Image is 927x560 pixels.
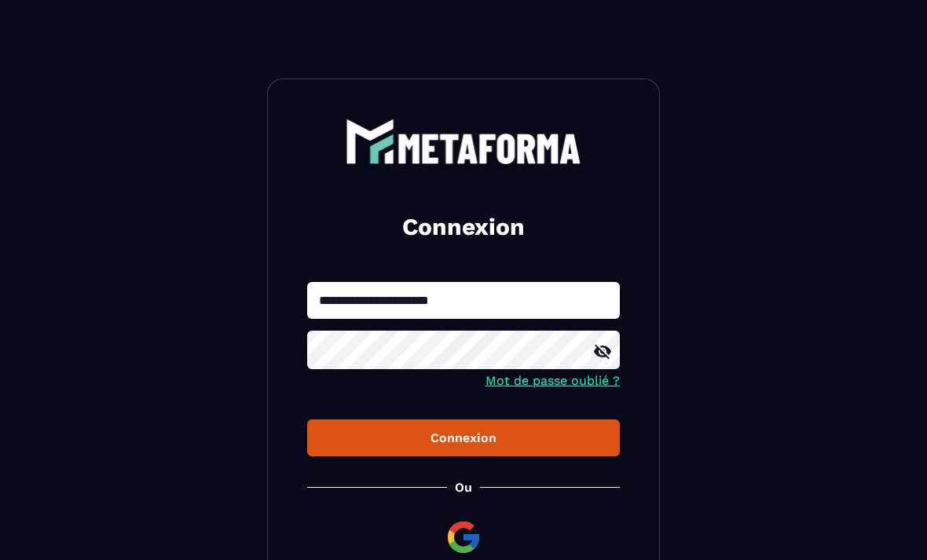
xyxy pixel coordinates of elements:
[320,430,607,445] div: Connexion
[307,119,620,164] a: logo
[307,419,620,456] button: Connexion
[455,480,472,495] p: Ou
[326,211,601,243] h2: Connexion
[485,373,620,388] a: Mot de passe oublié ?
[445,518,482,556] img: google
[346,119,581,164] img: logo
